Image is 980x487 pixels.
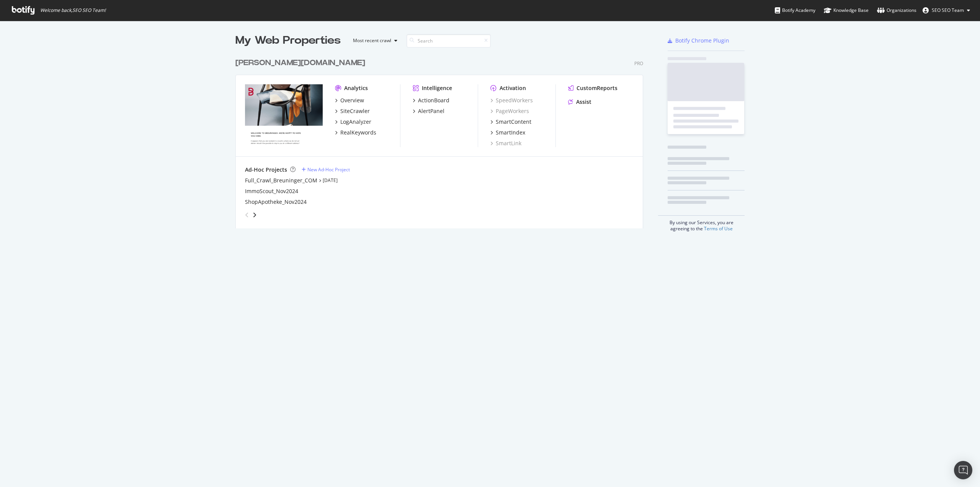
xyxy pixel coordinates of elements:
div: SiteCrawler [340,107,370,115]
div: angle-right [252,211,257,219]
a: [DATE] [323,177,338,184]
div: Pro [634,60,643,67]
div: RealKeywords [340,129,376,136]
button: Most recent crawl [347,34,400,47]
div: Open Intercom Messenger [954,461,972,479]
div: New Ad-Hoc Project [307,166,350,173]
div: By using our Services, you are agreeing to the [658,215,745,232]
div: ActionBoard [418,97,449,104]
a: ShopApotheke_Nov2024 [245,198,307,206]
div: Overview [340,97,364,104]
a: ImmoScout_Nov2024 [245,187,298,195]
a: ActionBoard [413,97,449,104]
div: Most recent crawl [353,38,391,43]
div: Assist [576,98,591,106]
div: [PERSON_NAME][DOMAIN_NAME] [235,57,365,69]
a: PageWorkers [490,107,529,115]
a: [PERSON_NAME][DOMAIN_NAME] [235,57,368,69]
div: LogAnalyzer [340,118,371,126]
div: Ad-Hoc Projects [245,166,287,174]
div: Organizations [877,7,916,14]
a: AlertPanel [413,107,444,115]
div: AlertPanel [418,107,444,115]
a: Assist [568,98,591,106]
a: SpeedWorkers [490,97,533,104]
a: Full_Crawl_Breuninger_COM [245,177,317,184]
div: CustomReports [577,84,617,92]
a: SmartIndex [490,129,525,136]
a: Overview [335,97,364,104]
a: Terms of Use [704,225,733,232]
div: Analytics [344,84,368,92]
span: Welcome back, SEO SEO Team ! [40,7,106,13]
a: Botify Chrome Plugin [668,37,729,44]
div: Botify Academy [775,7,815,14]
a: New Ad-Hoc Project [302,166,350,173]
span: SEO SEO Team [932,7,964,13]
a: SmartContent [490,118,531,126]
div: Knowledge Base [824,7,869,14]
div: Intelligence [422,84,452,92]
a: RealKeywords [335,129,376,136]
div: SmartContent [496,118,531,126]
div: grid [235,48,649,228]
a: CustomReports [568,84,617,92]
div: My Web Properties [235,33,341,48]
button: SEO SEO Team [916,4,976,16]
div: Activation [500,84,526,92]
img: breuninger.com [245,84,323,146]
div: angle-left [242,209,252,221]
a: SmartLink [490,139,521,147]
a: LogAnalyzer [335,118,371,126]
div: SmartIndex [496,129,525,136]
input: Search [407,34,491,48]
a: SiteCrawler [335,107,370,115]
div: Botify Chrome Plugin [675,37,729,44]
